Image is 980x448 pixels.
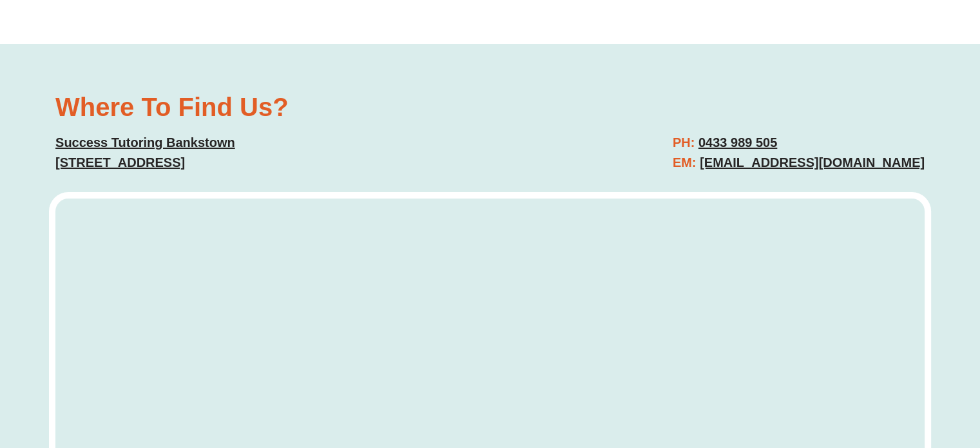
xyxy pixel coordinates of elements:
[55,94,477,120] h2: Where To Find Us?
[673,155,697,170] span: EM:
[916,386,980,448] iframe: Chat Widget
[700,155,925,170] a: [EMAIL_ADDRESS][DOMAIN_NAME]
[673,135,695,150] span: PH:
[698,135,777,150] a: 0433 989 505
[55,135,235,170] a: Success Tutoring Bankstown[STREET_ADDRESS]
